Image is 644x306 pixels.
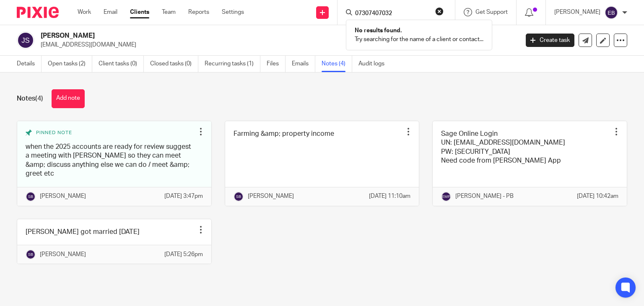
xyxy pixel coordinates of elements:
[41,31,419,40] h2: [PERSON_NAME]
[162,8,176,16] a: Team
[455,192,514,200] p: [PERSON_NAME] - PB
[322,56,352,72] a: Notes (4)
[234,192,244,202] img: svg%3E
[554,8,600,16] p: [PERSON_NAME]
[35,95,43,102] span: (4)
[441,192,451,202] img: svg%3E
[164,250,203,259] p: [DATE] 5:26pm
[40,192,86,200] p: [PERSON_NAME]
[526,34,574,47] a: Create task
[26,192,36,202] img: svg%3E
[369,192,410,200] p: [DATE] 11:10am
[248,192,294,200] p: [PERSON_NAME]
[78,8,91,16] a: Work
[188,8,209,16] a: Reports
[26,130,195,136] div: Pinned note
[292,56,315,72] a: Emails
[26,249,36,259] img: svg%3E
[605,6,618,19] img: svg%3E
[17,94,43,103] h1: Notes
[150,56,198,72] a: Closed tasks (0)
[17,31,34,49] img: svg%3E
[130,8,149,16] a: Clients
[41,41,513,49] p: [EMAIL_ADDRESS][DOMAIN_NAME]
[354,10,430,18] input: Search
[40,250,86,259] p: [PERSON_NAME]
[205,56,260,72] a: Recurring tasks (1)
[358,56,391,72] a: Audit logs
[52,89,85,108] button: Add note
[48,56,92,72] a: Open tasks (2)
[475,9,508,15] span: Get Support
[435,7,444,16] button: Clear
[17,56,42,72] a: Details
[222,8,244,16] a: Settings
[104,8,117,16] a: Email
[164,192,203,200] p: [DATE] 3:47pm
[99,56,144,72] a: Client tasks (0)
[267,56,286,72] a: Files
[17,7,59,18] img: Pixie
[577,192,618,200] p: [DATE] 10:42am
